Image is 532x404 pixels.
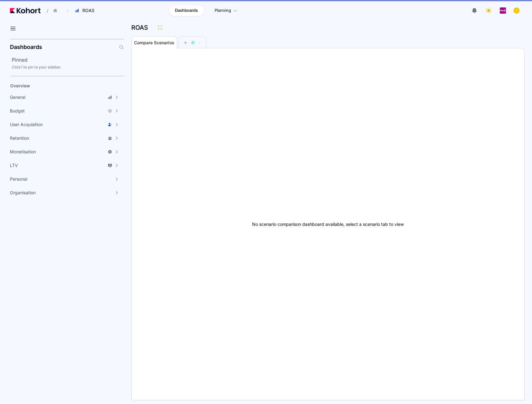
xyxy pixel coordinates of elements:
h3: ROAS [131,24,152,31]
img: logo_PlayQ_20230721100321046856.png [500,7,506,14]
span: Planning [215,7,231,14]
h2: Dashboards [10,44,42,50]
span: Monetisation [10,149,36,155]
span: Compare Scenarios [134,41,174,45]
span: User Acquisition [10,121,43,128]
a: Overview [8,81,113,90]
span: Organisation [10,190,36,196]
span: Personal [10,176,27,182]
button: ROAS [72,5,101,16]
a: Dashboards [169,5,204,16]
span: LTV [10,162,18,169]
div: No scenario comparison dashboard available, select a scenario tab to view [132,48,524,400]
span: Overview [10,83,30,88]
span: / [42,7,48,14]
span: Retention [10,135,29,141]
div: Click to pin to your sidebar. [12,65,124,70]
a: Planning [208,5,244,16]
span: General [10,94,25,100]
span: ROAS [82,7,94,14]
span: › [66,8,70,13]
span: Budget [10,108,25,114]
span: Dashboards [175,7,198,14]
h2: Pinned [12,56,124,64]
img: Kohort logo [10,8,41,13]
